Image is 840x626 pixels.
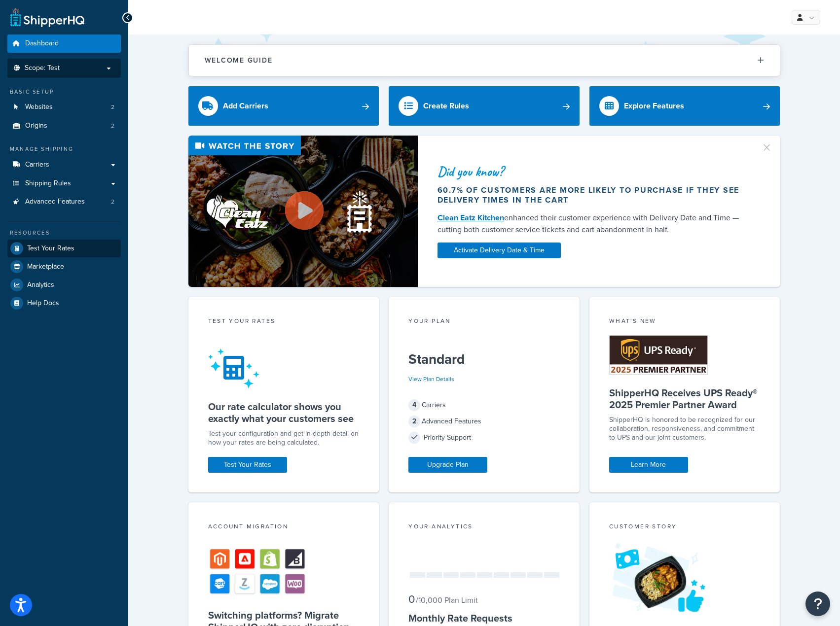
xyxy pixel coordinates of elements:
div: Advanced Features [408,415,560,428]
p: ShipperHQ is honored to be recognized for our collaboration, responsiveness, and commitment to UP... [609,416,761,442]
span: Shipping Rules [25,179,71,188]
a: Origins2 [7,117,121,135]
a: Upgrade Plan [408,457,487,473]
span: 2 [408,416,420,427]
h5: Our rate calculator shows you exactly what your customers see [208,401,360,424]
a: Learn More [609,457,688,473]
h5: ShipperHQ Receives UPS Ready® 2025 Premier Partner Award [609,387,761,411]
h2: Welcome Guide [205,57,273,64]
span: Scope: Test [25,64,60,72]
a: Analytics [7,276,121,294]
button: Open Resource Center [805,591,830,616]
a: Carriers [7,156,121,174]
a: Dashboard [7,35,121,53]
span: 2 [111,122,114,130]
span: Advanced Features [25,198,85,206]
div: Resources [7,229,121,237]
div: Test your rates [208,316,360,328]
a: Test Your Rates [208,457,287,473]
h5: Monthly Rate Requests [408,612,560,624]
span: Origins [25,122,47,130]
a: View Plan Details [408,375,454,383]
img: Video thumbnail [188,136,418,287]
a: Shipping Rules [7,174,121,193]
span: 4 [408,399,420,411]
a: Marketplace [7,258,121,276]
button: Welcome Guide [189,45,780,76]
span: Help Docs [27,299,59,308]
div: Your Plan [408,316,560,328]
span: Marketplace [27,263,64,271]
h5: Standard [408,351,560,367]
div: Add Carriers [223,99,268,113]
div: Create Rules [423,99,469,113]
a: Help Docs [7,294,121,312]
a: Advanced Features2 [7,193,121,211]
a: Test Your Rates [7,240,121,257]
div: Did you know? [438,165,749,178]
span: Carriers [25,161,49,169]
a: Clean Eatz Kitchen [438,212,504,223]
div: Customer Story [609,522,761,533]
div: Test your configuration and get in-depth detail on how your rates are being calculated. [208,429,360,447]
div: Priority Support [408,431,560,445]
a: Activate Delivery Date & Time [438,243,561,258]
span: 2 [111,198,114,206]
span: Websites [25,103,53,111]
small: / 10,000 Plan Limit [416,594,478,606]
li: Advanced Features [7,193,121,211]
div: Manage Shipping [7,145,121,153]
span: Dashboard [25,39,59,48]
li: Origins [7,117,121,135]
a: Add Carriers [188,86,379,126]
li: Websites [7,98,121,116]
a: Websites2 [7,98,121,116]
span: 2 [111,103,114,111]
div: enhanced their customer experience with Delivery Date and Time — cutting both customer service ti... [438,212,749,236]
div: What's New [609,316,761,328]
span: Analytics [27,281,54,289]
span: Test Your Rates [27,244,74,253]
a: Create Rules [389,86,580,126]
div: Explore Features [624,99,684,113]
div: Basic Setup [7,88,121,96]
span: 0 [408,591,415,607]
div: 60.7% of customers are more likely to purchase if they see delivery times in the cart [438,185,749,205]
div: Account Migration [208,522,360,533]
a: Explore Features [589,86,780,126]
div: Carriers [408,398,560,412]
div: Your Analytics [408,522,560,533]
